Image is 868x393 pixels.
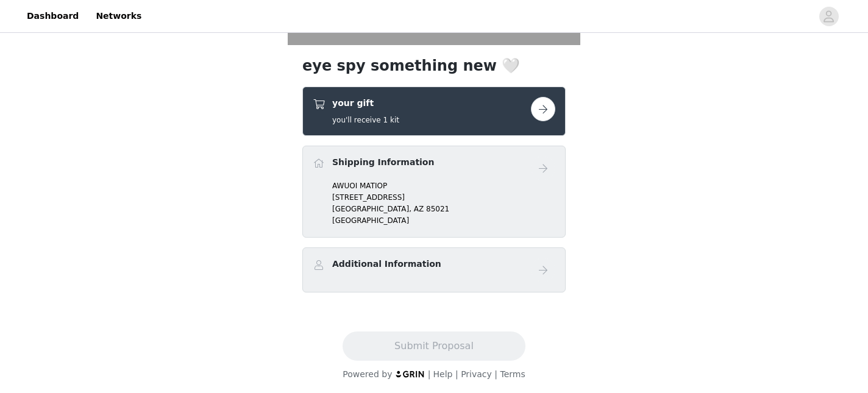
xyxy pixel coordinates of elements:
span: AZ [414,205,424,213]
span: Powered by [343,369,392,379]
h4: Additional Information [332,258,441,271]
h4: your gift [332,97,399,110]
a: Help [433,369,453,379]
a: Privacy [461,369,492,379]
button: Submit Proposal [343,331,525,361]
div: your gift [302,87,566,136]
a: Dashboard [20,2,86,30]
a: Networks [88,2,149,30]
img: logo [395,370,425,378]
h1: eye spy something new 🤍 [302,55,566,77]
p: [GEOGRAPHIC_DATA] [332,215,555,226]
p: [STREET_ADDRESS] [332,192,555,203]
span: [GEOGRAPHIC_DATA], [332,205,411,213]
div: Shipping Information [302,146,566,238]
div: avatar [823,7,834,26]
h5: you'll receive 1 kit [332,115,399,126]
span: 85021 [426,205,449,213]
span: | [494,369,497,379]
p: AWUOI MATIOP [332,180,555,191]
a: Terms [500,369,525,379]
span: | [455,369,458,379]
div: Additional Information [302,247,566,292]
h4: Shipping Information [332,156,434,169]
span: | [428,369,431,379]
